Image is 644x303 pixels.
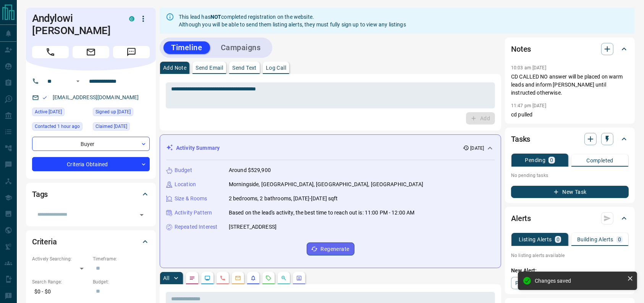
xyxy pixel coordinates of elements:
div: Notes [511,40,629,58]
p: Add Note [163,65,186,70]
p: 0 [618,237,621,242]
button: New Task [511,186,629,198]
p: $0 - $0 [32,285,89,298]
span: Email [73,46,109,58]
p: Timeframe: [93,256,150,262]
p: [STREET_ADDRESS] [229,223,277,231]
p: 2 bedrooms, 2 bathrooms, [DATE]-[DATE] sqft [229,195,338,203]
p: Budget [175,166,192,174]
svg: Notes [189,275,195,281]
div: condos.ca [129,16,134,21]
button: Campaigns [213,41,269,54]
svg: Lead Browsing Activity [204,275,210,281]
p: New Alert: [511,267,629,275]
button: Regenerate [307,242,354,256]
span: Call [32,46,69,58]
svg: Email Valid [42,95,47,100]
h2: Tags [32,188,48,200]
p: Based on the lead's activity, the best time to reach out is: 11:00 PM - 12:00 AM [229,209,415,217]
svg: Calls [220,275,226,281]
h1: Andylowi [PERSON_NAME] [32,12,118,37]
div: Activity Summary[DATE] [166,141,495,155]
p: Send Email [196,65,223,70]
svg: Opportunities [281,275,287,281]
textarea: To enrich screen reader interactions, please activate Accessibility in Grammarly extension settings [171,86,490,105]
div: Buyer [32,137,150,151]
p: Building Alerts [577,237,613,242]
button: Timeline [163,41,210,54]
p: CD CALLED NO answer will be placed on warm leads and inform [PERSON_NAME] until instructed otherw... [511,73,629,97]
span: Signed up [DATE] [95,108,131,116]
h2: Criteria [32,236,57,248]
button: Open [73,77,83,86]
p: No listing alerts available [511,252,629,259]
p: Repeated Interest [175,223,217,231]
span: Active [DATE] [35,108,62,116]
div: Mon Aug 18 2025 [32,122,89,133]
p: Morningside, [GEOGRAPHIC_DATA], [GEOGRAPHIC_DATA], [GEOGRAPHIC_DATA] [229,180,423,188]
p: No pending tasks [511,170,629,181]
p: Activity Pattern [175,209,212,217]
span: Claimed [DATE] [95,123,127,130]
p: Search Range: [32,278,89,285]
span: Contacted 1 hour ago [35,123,80,130]
div: Criteria Obtained [32,157,150,171]
svg: Requests [265,275,272,281]
svg: Emails [235,275,241,281]
p: cd pulled [511,111,629,119]
h2: Tasks [511,133,530,145]
p: 10:03 am [DATE] [511,65,546,70]
a: Property [511,277,550,289]
h2: Alerts [511,212,531,224]
h2: Notes [511,43,531,55]
svg: Listing Alerts [250,275,256,281]
div: This lead has completed registration on the website. Although you will be able to send them listi... [179,10,406,31]
p: Log Call [266,65,286,70]
div: Sat Aug 16 2025 [93,108,150,118]
p: Size & Rooms [175,195,207,203]
p: [DATE] [471,145,484,152]
p: All [163,275,169,281]
div: Alerts [511,209,629,228]
p: Around $529,900 [229,166,271,174]
div: Tasks [511,130,629,148]
div: Sat Aug 16 2025 [32,108,89,118]
p: Listing Alerts [519,237,552,242]
svg: Agent Actions [296,275,302,281]
p: Send Text [232,65,257,70]
button: Open [136,210,147,220]
p: Completed [586,158,613,163]
p: Pending [525,157,546,163]
p: Actively Searching: [32,256,89,262]
p: Budget: [93,278,150,285]
div: Sat Aug 16 2025 [93,122,150,133]
p: Activity Summary [176,144,220,152]
div: Changes saved [535,278,624,284]
p: Location [175,180,196,188]
span: Message [113,46,150,58]
p: 0 [557,237,560,242]
div: Tags [32,185,150,203]
div: Criteria [32,233,150,251]
a: [EMAIL_ADDRESS][DOMAIN_NAME] [53,94,139,100]
p: 0 [550,157,553,163]
strong: NOT [210,14,221,20]
p: 11:47 pm [DATE] [511,103,546,108]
